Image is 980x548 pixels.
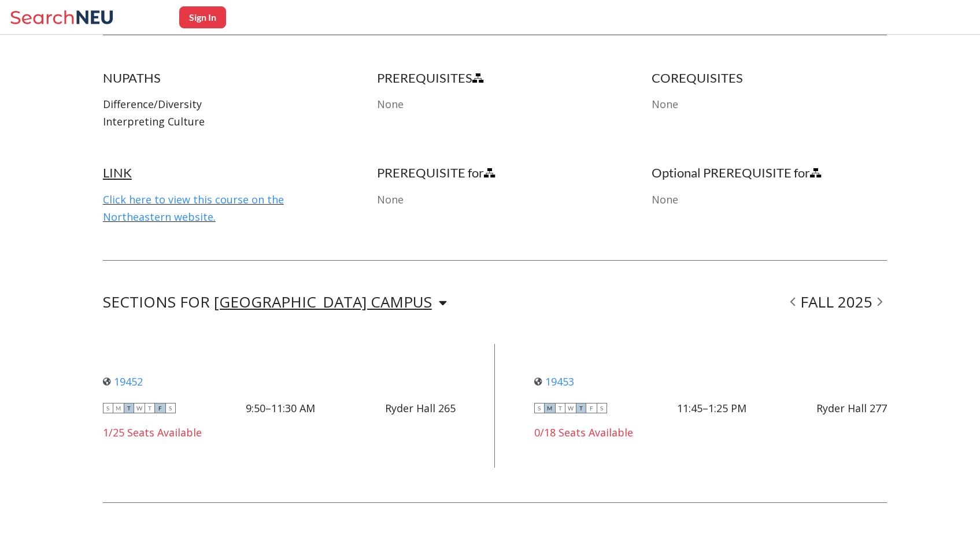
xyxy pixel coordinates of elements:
button: Sign In [179,6,226,28]
div: 0/18 Seats Available [534,426,887,439]
span: T [145,403,155,413]
div: Ryder Hall 265 [385,402,456,414]
span: S [534,403,545,413]
div: [GEOGRAPHIC_DATA] CAMPUS [214,295,432,308]
span: M [545,403,555,413]
span: None [652,192,678,206]
span: T [124,403,134,413]
a: 19452 [103,375,143,388]
span: W [134,403,145,413]
a: Click here to view this course on the Northeastern website. [103,192,284,224]
h4: NUPATHS [103,70,338,86]
h4: LINK [103,165,338,181]
div: Ryder Hall 277 [816,402,887,414]
span: W [565,403,576,413]
h4: PREREQUISITE for [377,165,612,181]
div: 1/25 Seats Available [103,426,456,439]
div: SECTIONS FOR [103,295,447,309]
span: F [586,403,597,413]
span: S [103,403,113,413]
div: 11:45–1:25 PM [677,402,746,414]
span: T [555,403,565,413]
span: None [377,192,404,206]
div: FALL 2025 [786,295,887,309]
span: F [155,403,165,413]
a: 19453 [534,375,574,388]
p: Interpreting Culture [103,113,338,130]
h4: PREREQUISITES [377,70,612,86]
span: None [652,97,678,111]
span: M [113,403,124,413]
h4: Optional PREREQUISITE for [652,165,887,181]
span: T [576,403,586,413]
h4: COREQUISITES [652,70,887,86]
span: None [377,97,404,111]
span: S [597,403,607,413]
div: 9:50–11:30 AM [246,402,315,414]
p: Difference/Diversity [103,95,338,113]
span: S [165,403,176,413]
